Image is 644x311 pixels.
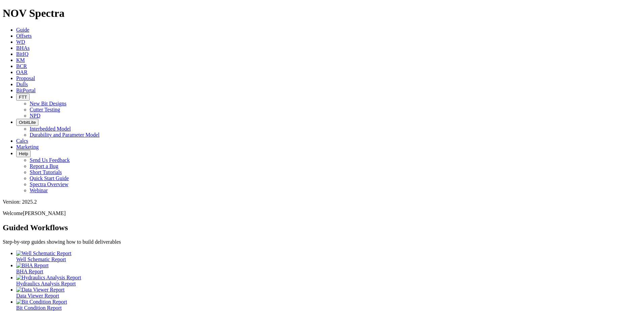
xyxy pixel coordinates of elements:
[3,7,641,20] h1: NOV Spectra
[16,81,28,87] a: Dulls
[30,107,60,112] a: Cutter Testing
[30,187,48,193] a: Webinar
[16,57,25,63] a: KM
[16,119,38,126] button: OrbitLite
[30,126,71,132] a: Interbedded Model
[16,269,43,274] span: BHA Report
[16,63,27,69] a: BCR
[16,263,49,269] img: BHA Report
[16,45,30,51] a: BHAs
[16,27,29,33] a: Guide
[16,69,28,75] a: OAR
[30,113,40,118] a: NPD
[16,88,36,93] a: BitPortal
[16,263,641,274] a: BHA Report BHA Report
[16,250,641,262] a: Well Schematic Report Well Schematic Report
[30,181,68,187] a: Spectra Overview
[16,39,25,45] a: WD
[30,169,62,175] a: Short Tutorials
[16,138,28,144] a: Calcs
[16,256,66,262] span: Well Schematic Report
[16,51,28,57] a: BitIQ
[16,275,81,281] img: Hydraulics Analysis Report
[19,120,36,125] span: OrbitLite
[3,223,641,232] h2: Guided Workflows
[30,132,100,138] a: Durability and Parameter Model
[19,95,27,100] span: FTT
[16,275,641,286] a: Hydraulics Analysis Report Hydraulics Analysis Report
[3,199,641,205] div: Version: 2025.2
[16,250,71,256] img: Well Schematic Report
[3,210,641,216] p: Welcome
[16,305,62,311] span: Bit Condition Report
[16,287,65,293] img: Data Viewer Report
[16,94,30,101] button: FTT
[16,281,76,286] span: Hydraulics Analysis Report
[3,239,641,245] p: Step-by-step guides showing how to build deliverables
[23,210,66,216] span: [PERSON_NAME]
[19,151,28,156] span: Help
[16,144,39,150] a: Marketing
[30,157,70,163] a: Send Us Feedback
[16,150,31,157] button: Help
[16,287,641,299] a: Data Viewer Report Data Viewer Report
[16,33,32,39] a: Offsets
[16,299,641,311] a: Bit Condition Report Bit Condition Report
[16,293,59,299] span: Data Viewer Report
[30,175,69,181] a: Quick Start Guide
[16,75,35,81] a: Proposal
[30,101,66,106] a: New Bit Designs
[16,299,67,305] img: Bit Condition Report
[30,163,58,169] a: Report a Bug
